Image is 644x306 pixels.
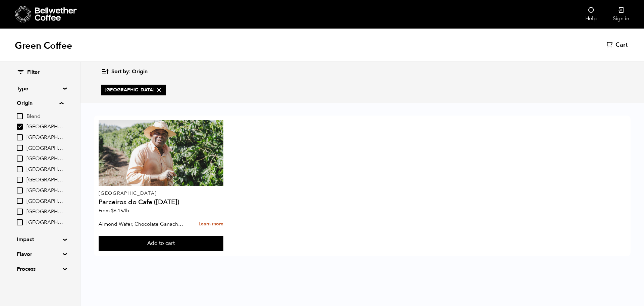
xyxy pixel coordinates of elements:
a: Learn more [199,217,223,231]
input: [GEOGRAPHIC_DATA] [17,124,23,130]
button: Add to cart [99,236,223,251]
p: Almond Wafer, Chocolate Ganache, Bing Cherry [99,219,183,229]
span: [GEOGRAPHIC_DATA] [26,134,63,141]
span: [GEOGRAPHIC_DATA] [26,155,63,163]
h4: Parceiros do Cafe ([DATE]) [99,199,223,206]
span: [GEOGRAPHIC_DATA] [26,123,63,131]
span: [GEOGRAPHIC_DATA] [26,145,63,152]
input: [GEOGRAPHIC_DATA] [17,219,23,225]
summary: Process [17,265,63,273]
span: [GEOGRAPHIC_DATA] [26,219,63,226]
p: [GEOGRAPHIC_DATA] [99,191,223,196]
input: [GEOGRAPHIC_DATA] [17,166,23,172]
span: /lb [123,208,129,214]
input: Blend [17,113,23,119]
input: [GEOGRAPHIC_DATA] [17,145,23,151]
input: [GEOGRAPHIC_DATA] [17,177,23,183]
input: [GEOGRAPHIC_DATA] [17,209,23,215]
span: [GEOGRAPHIC_DATA] [26,176,63,184]
span: Blend [26,113,63,120]
a: Cart [606,41,629,49]
span: $ [111,208,114,214]
span: Sort by: Origin [111,68,148,76]
span: Cart [615,41,628,49]
span: From [99,208,129,214]
h1: Green Coffee [15,40,72,52]
bdi: 6.15 [111,208,129,214]
span: [GEOGRAPHIC_DATA] [26,187,63,194]
span: Filter [27,69,40,76]
span: [GEOGRAPHIC_DATA] [26,208,63,216]
input: [GEOGRAPHIC_DATA] [17,134,23,140]
span: [GEOGRAPHIC_DATA] [26,198,63,205]
span: [GEOGRAPHIC_DATA] [105,87,162,93]
button: Sort by: Origin [101,64,148,80]
summary: Type [17,85,63,93]
summary: Impact [17,235,63,244]
summary: Flavor [17,250,63,258]
summary: Origin [17,99,63,107]
input: [GEOGRAPHIC_DATA] [17,156,23,162]
input: [GEOGRAPHIC_DATA] [17,187,23,193]
span: [GEOGRAPHIC_DATA] [26,166,63,173]
input: [GEOGRAPHIC_DATA] [17,198,23,204]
